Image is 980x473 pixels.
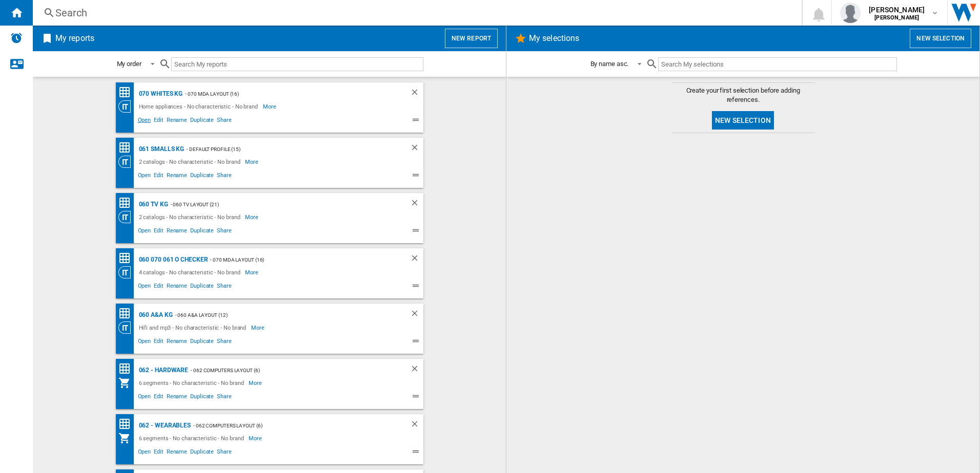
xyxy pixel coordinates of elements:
span: Share [215,170,233,183]
span: Share [215,447,233,459]
span: Duplicate [189,392,215,404]
span: Rename [165,115,189,127]
div: - 070 MDA layout (16) [182,88,389,100]
span: Edit [152,115,165,127]
div: - 070 MDA layout (16) [208,253,389,266]
span: Rename [165,336,189,349]
div: 060 070 061 O Checker [136,253,208,266]
div: 2 catalogs - No characteristic - No brand [136,156,246,168]
div: 061 Smalls KG [136,143,185,156]
span: Rename [165,447,189,459]
h2: My reports [53,29,96,48]
div: Delete [410,309,423,321]
div: My order [117,60,141,68]
span: More [249,432,263,444]
span: Duplicate [189,115,215,127]
button: New selection [910,29,971,48]
div: Price Matrix [118,141,136,154]
div: Delete [410,198,423,211]
span: Duplicate [189,170,215,183]
div: - 062 Computers Layout (6) [191,419,389,432]
div: By name asc. [590,60,629,68]
span: Duplicate [189,226,215,238]
span: Open [136,281,153,293]
span: Edit [152,281,165,293]
span: More [245,266,260,278]
div: Category View [118,321,136,334]
span: Create your first selection before adding references. [671,86,815,104]
div: Delete [410,143,423,156]
h2: My selections [527,29,581,48]
span: Duplicate [189,281,215,293]
div: 060 A&A KG [136,309,173,321]
img: profile.jpg [840,3,861,23]
div: Price Matrix [118,418,136,431]
img: alerts-logo.svg [10,32,23,44]
div: Category View [118,266,136,278]
input: Search My reports [171,57,423,71]
button: New selection [712,111,774,130]
div: Price Matrix [118,197,136,209]
span: Share [215,336,233,349]
span: Open [136,115,153,127]
div: Delete [410,364,423,377]
div: 4 catalogs - No characteristic - No brand [136,266,246,278]
span: Rename [165,392,189,404]
button: New report [445,29,498,48]
span: Edit [152,336,165,349]
div: 6 segments - No characteristic - No brand [136,377,249,389]
span: Duplicate [189,336,215,349]
input: Search My selections [658,57,896,71]
div: Home appliances - No characteristic - No brand [136,100,263,113]
div: Category View [118,156,136,168]
div: Category View [118,100,136,113]
div: Price Matrix [118,362,136,375]
span: Open [136,336,153,349]
span: Share [215,226,233,238]
div: 2 catalogs - No characteristic - No brand [136,211,246,223]
span: More [245,211,260,223]
span: Edit [152,226,165,238]
span: Edit [152,170,165,183]
span: Open [136,226,153,238]
div: Delete [410,419,423,432]
span: Share [215,115,233,127]
div: - Default profile (15) [184,143,389,156]
span: Share [215,281,233,293]
span: More [263,100,278,113]
span: Rename [165,170,189,183]
div: My Assortment [118,432,136,444]
div: Price Matrix [118,252,136,265]
div: Delete [410,253,423,266]
span: Duplicate [189,447,215,459]
div: Price Matrix [118,307,136,320]
div: Delete [410,88,423,100]
div: - 062 Computers Layout (6) [188,364,389,377]
div: 060 TV KG [136,198,168,211]
span: Edit [152,392,165,404]
span: More [249,377,263,389]
div: - 060 TV Layout (21) [168,198,390,211]
div: 070 Whites KG [136,88,183,100]
div: My Assortment [118,377,136,389]
div: - 060 A&A Layout (12) [173,309,390,321]
b: [PERSON_NAME] [874,14,919,21]
span: Open [136,170,153,183]
span: More [245,156,260,168]
span: More [251,321,266,334]
span: Rename [165,226,189,238]
span: Rename [165,281,189,293]
div: 062 - Hardware [136,364,189,377]
span: Open [136,392,153,404]
div: Search [55,6,775,20]
span: Share [215,392,233,404]
span: [PERSON_NAME] [869,5,925,15]
div: Category View [118,211,136,223]
div: Hifi and mp3 - No characteristic - No brand [136,321,252,334]
div: Price Matrix [118,86,136,99]
span: Open [136,447,153,459]
span: Edit [152,447,165,459]
div: 6 segments - No characteristic - No brand [136,432,249,444]
div: 062 - Wearables [136,419,191,432]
